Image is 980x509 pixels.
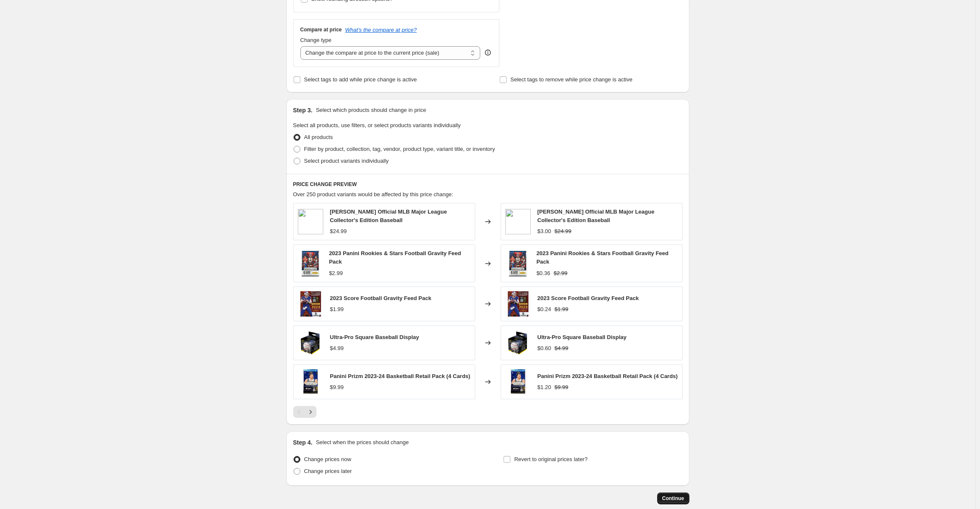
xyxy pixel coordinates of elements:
div: $0.36 [536,269,550,278]
span: Change prices now [304,456,351,462]
h6: PRICE CHANGE PREVIEW [293,181,683,188]
div: $9.99 [330,383,344,392]
strike: $9.99 [554,383,568,392]
span: Change prices later [304,468,352,474]
span: All products [304,134,333,140]
img: 26924-2_80x.jpg [298,209,323,234]
p: Select which products should change in price [316,106,426,114]
img: rspacks-e1721767134262_80x.webp [505,251,530,276]
div: $4.99 [330,344,344,353]
span: Ultra-Pro Square Baseball Display [538,334,627,340]
button: Continue [657,492,689,504]
span: Revert to original prices later? [514,456,588,462]
p: Select when the prices should change [316,438,409,447]
span: Filter by product, collection, tag, vendor, product type, variant title, or inventory [304,146,495,152]
div: $0.24 [538,305,552,314]
div: help [484,48,492,57]
span: Panini Prizm 2023-24 Basketball Retail Pack (4 Cards) [330,373,470,379]
span: Change type [300,37,332,43]
span: Select tags to add while price change is active [304,76,417,83]
span: Ultra-Pro Square Baseball Display [330,334,419,340]
strike: $2.99 [554,269,568,278]
span: 2023 Panini Rookies & Stars Football Gravity Feed Pack [536,250,668,265]
strike: $4.99 [554,344,568,353]
span: Over 250 product variants would be affected by this price change: [293,191,454,197]
span: Continue [662,495,684,502]
span: [PERSON_NAME] Official MLB Major League Collector's Edition Baseball [538,209,655,223]
h3: Compare at price [300,26,342,33]
h2: Step 4. [293,438,313,447]
h2: Step 3. [293,106,313,114]
img: NBA-Panini-2023-24-Prizm-Basketball-Trading-Card-BLASTER-Pack-4-Cards-Ice-Prizms_bb026f9e-04c7-40... [298,369,323,395]
img: NBA-Panini-2023-24-Prizm-Basketball-Trading-Card-BLASTER-Pack-4-Cards-Ice-Prizms_bb026f9e-04c7-40... [505,369,531,395]
div: $0.60 [538,344,552,353]
strike: $24.99 [554,227,571,236]
button: What's the compare at price? [345,27,417,33]
div: $3.00 [538,227,552,236]
img: 81528_500x_45822e5c-c611-44fe-b33b-787e40e66768_80x.webp [505,330,531,356]
img: rspacks-e1721767134262_80x.webp [298,251,322,276]
span: Select product variants individually [304,158,389,164]
img: 4720cdb6-fffd-4c84-b411-779295f1e338_80x.jpg [298,291,323,317]
div: $24.99 [330,227,347,236]
span: Select all products, use filters, or select products variants individually [293,122,461,128]
img: 81528_500x_45822e5c-c611-44fe-b33b-787e40e66768_80x.webp [298,330,323,356]
img: 26924-2_80x.jpg [505,209,531,234]
nav: Pagination [293,406,316,418]
strike: $1.99 [554,305,568,314]
div: $1.20 [538,383,552,392]
img: 4720cdb6-fffd-4c84-b411-779295f1e338_80x.jpg [505,291,531,317]
div: $2.99 [329,269,343,278]
button: Next [305,406,316,418]
span: [PERSON_NAME] Official MLB Major League Collector's Edition Baseball [330,209,447,223]
span: 2023 Panini Rookies & Stars Football Gravity Feed Pack [329,250,461,265]
div: $1.99 [330,305,344,314]
span: 2023 Score Football Gravity Feed Pack [538,295,639,301]
span: Select tags to remove while price change is active [510,76,633,83]
span: Panini Prizm 2023-24 Basketball Retail Pack (4 Cards) [538,373,678,379]
span: 2023 Score Football Gravity Feed Pack [330,295,431,301]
